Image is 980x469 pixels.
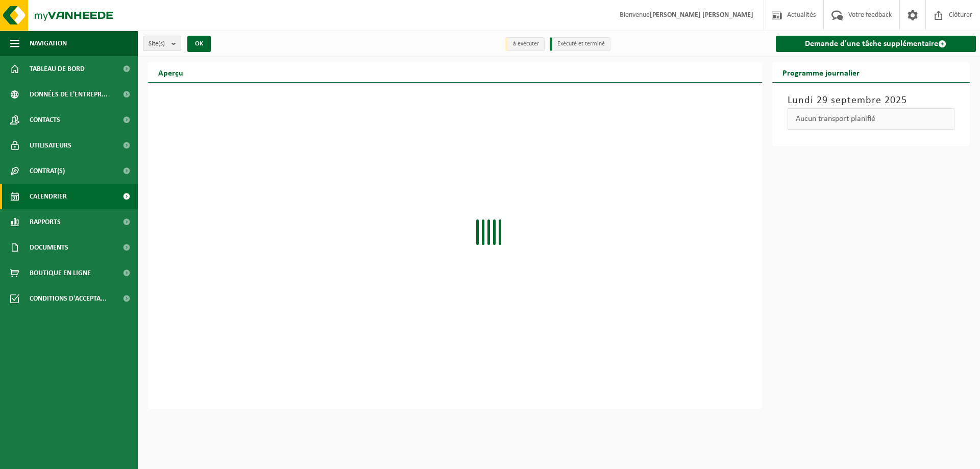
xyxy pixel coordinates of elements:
[30,56,85,82] span: Tableau de bord
[30,260,91,286] span: Boutique en ligne
[143,36,181,51] button: Site(s)
[505,37,545,51] li: à exécuter
[149,36,167,52] span: Site(s)
[550,37,610,51] li: Exécuté et terminé
[30,31,67,56] span: Navigation
[788,93,955,108] h3: Lundi 29 septembre 2025
[650,11,753,19] strong: [PERSON_NAME] [PERSON_NAME]
[30,107,60,133] span: Contacts
[30,184,67,209] span: Calendrier
[776,36,976,52] a: Demande d'une tâche supplémentaire
[30,158,65,184] span: Contrat(s)
[30,235,68,260] span: Documents
[30,133,71,158] span: Utilisateurs
[772,62,870,82] h2: Programme journalier
[187,36,211,52] button: OK
[30,82,108,107] span: Données de l'entrepr...
[148,62,193,82] h2: Aperçu
[30,286,107,311] span: Conditions d'accepta...
[788,108,955,130] div: Aucun transport planifié
[30,209,61,235] span: Rapports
